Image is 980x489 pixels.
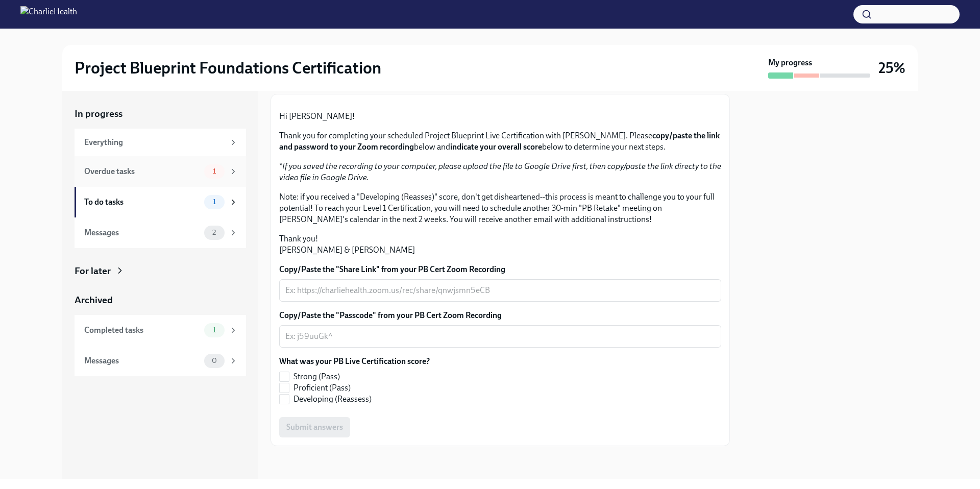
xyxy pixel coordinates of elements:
[279,264,721,275] label: Copy/Paste the "Share Link" from your PB Cert Zoom Recording
[279,161,721,182] em: If you saved the recording to your computer, please upload the file to Google Drive first, then c...
[207,167,222,175] span: 1
[84,137,225,148] div: Everything
[75,107,246,120] a: In progress
[878,59,905,77] h3: 25%
[75,264,246,278] a: For later
[450,142,542,152] strong: indicate your overall score
[84,166,200,177] div: Overdue tasks
[84,197,200,208] div: To do tasks
[84,355,200,366] div: Messages
[279,191,721,225] p: Note: if you received a "Developing (Reasses)" score, don't get disheartened--this process is mea...
[75,187,246,217] a: To do tasks1
[206,229,222,236] span: 2
[75,156,246,187] a: Overdue tasks1
[75,315,246,346] a: Completed tasks1
[84,227,200,238] div: Messages
[75,217,246,248] a: Messages2
[207,198,222,206] span: 1
[293,371,340,382] span: Strong (Pass)
[75,58,381,78] h2: Project Blueprint Foundations Certification
[20,6,77,22] img: CharlieHealth
[75,294,246,307] a: Archived
[75,264,111,278] div: For later
[84,325,200,336] div: Completed tasks
[207,326,222,334] span: 1
[75,129,246,156] a: Everything
[279,233,721,256] p: Thank you! [PERSON_NAME] & [PERSON_NAME]
[293,394,372,405] span: Developing (Reassess)
[206,357,223,364] span: 0
[768,57,812,68] strong: My progress
[75,346,246,376] a: Messages0
[279,111,721,122] p: Hi [PERSON_NAME]!
[279,130,721,153] p: Thank you for completing your scheduled Project Blueprint Live Certification with [PERSON_NAME]. ...
[293,382,351,394] span: Proficient (Pass)
[279,356,430,367] label: What was your PB Live Certification score?
[279,310,721,321] label: Copy/Paste the "Passcode" from your PB Cert Zoom Recording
